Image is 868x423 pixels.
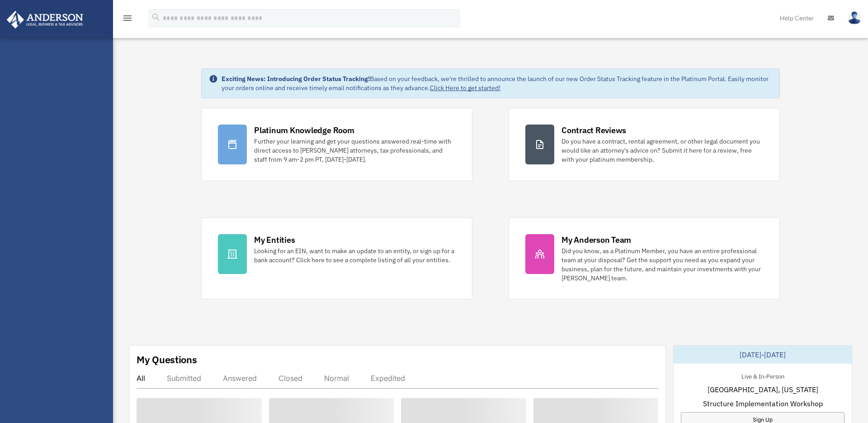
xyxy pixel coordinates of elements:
[122,13,133,24] i: menu
[703,398,823,409] span: Structure Implementation Workshop
[151,12,161,22] i: search
[254,234,295,245] div: My Entities
[848,11,861,24] img: User Pic
[222,74,772,92] div: Based on your feedback, we're thrilled to announce the launch of our new Order Status Tracking fe...
[509,217,780,299] a: My Anderson Team Did you know, as a Platinum Member, you have an entire professional team at your...
[223,374,257,383] div: Answered
[201,217,472,299] a: My Entities Looking for an EIN, want to make an update to an entity, or sign up for a bank accoun...
[278,374,302,383] div: Closed
[674,346,852,364] div: [DATE]-[DATE]
[222,75,370,83] strong: Exciting News: Introducing Order Status Tracking!
[324,374,349,383] div: Normal
[167,374,201,383] div: Submitted
[734,371,792,380] div: Live & In-Person
[122,16,133,24] a: menu
[561,234,631,245] div: My Anderson Team
[371,374,405,383] div: Expedited
[561,137,763,164] div: Do you have a contract, rental agreement, or other legal document you would like an attorney's ad...
[708,384,818,395] span: [GEOGRAPHIC_DATA], [US_STATE]
[254,246,456,264] div: Looking for an EIN, want to make an update to an entity, or sign up for a bank account? Click her...
[561,246,763,283] div: Did you know, as a Platinum Member, you have an entire professional team at your disposal? Get th...
[201,108,472,181] a: Platinum Knowledge Room Further your learning and get your questions answered real-time with dire...
[137,374,145,383] div: All
[561,125,626,136] div: Contract Reviews
[254,137,456,164] div: Further your learning and get your questions answered real-time with direct access to [PERSON_NAM...
[254,125,354,136] div: Platinum Knowledge Room
[137,353,197,366] div: My Questions
[4,11,86,29] img: Anderson Advisors Platinum Portal
[509,108,780,181] a: Contract Reviews Do you have a contract, rental agreement, or other legal document you would like...
[430,84,500,92] a: Click Here to get started!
